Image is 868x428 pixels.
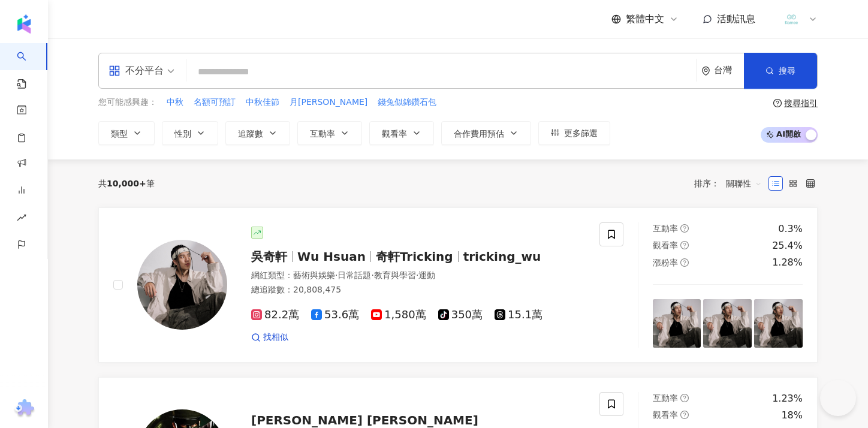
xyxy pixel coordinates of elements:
span: 82.2萬 [251,309,299,321]
button: 類型 [98,121,155,145]
span: 1,580萬 [371,309,426,321]
a: search [17,43,41,90]
span: [PERSON_NAME] [PERSON_NAME] [251,413,478,427]
span: 日常話題 [337,270,371,280]
span: question-circle [680,394,689,402]
span: tricking_wu [463,249,541,264]
span: 觀看率 [382,129,407,138]
span: question-circle [773,99,782,107]
img: post-image [754,299,803,348]
img: post-image [703,299,752,348]
button: 中秋 [166,96,184,109]
img: chrome extension [13,399,36,418]
span: appstore [108,65,120,77]
iframe: Help Scout Beacon - Open [820,380,856,416]
span: 中秋佳節 [246,97,279,108]
span: 找相似 [263,331,288,343]
img: logo icon [14,14,34,34]
button: 互動率 [297,121,362,145]
span: 53.6萬 [311,309,359,321]
img: KOL Avatar [137,240,227,330]
div: 共 筆 [98,179,155,188]
span: 關聯性 [726,174,762,193]
button: 追蹤數 [225,121,290,145]
span: question-circle [680,241,689,249]
div: 1.23% [772,392,803,405]
span: 活動訊息 [717,13,755,25]
div: 18% [781,409,803,422]
div: 台灣 [714,65,744,76]
button: 中秋佳節 [245,96,280,109]
button: 月[PERSON_NAME] [289,96,368,109]
span: 中秋 [167,97,183,108]
span: 月[PERSON_NAME] [290,97,367,108]
div: 總追蹤數 ： 20,808,475 [251,284,585,296]
span: 名額可預訂 [194,97,236,108]
span: 繁體中文 [626,13,664,26]
span: question-circle [680,411,689,419]
span: 類型 [111,129,128,138]
span: · [335,270,337,280]
span: 觀看率 [653,240,678,250]
span: 互動率 [653,393,678,403]
img: post-image [653,299,701,348]
div: 搜尋指引 [784,98,818,108]
div: 網紅類型 ： [251,270,585,282]
span: 互動率 [310,129,335,138]
button: 名額可預訂 [193,96,236,109]
span: 15.1萬 [495,309,542,321]
span: · [371,270,373,280]
span: 350萬 [438,309,483,321]
span: 追蹤數 [238,129,263,138]
div: 1.28% [772,256,803,269]
span: 您可能感興趣： [98,97,157,108]
span: Wu Hsuan [297,249,366,264]
div: 排序： [694,174,768,193]
img: LOGO%E8%9D%A6%E7%9A%AE2.png [780,8,803,31]
span: 互動率 [653,224,678,233]
span: 觀看率 [653,410,678,420]
span: 教育與學習 [374,270,416,280]
span: 合作費用預估 [454,129,504,138]
span: 奇軒Tricking [376,249,453,264]
button: 合作費用預估 [441,121,531,145]
span: 更多篩選 [564,128,598,138]
span: 運動 [418,270,435,280]
button: 搜尋 [744,53,817,89]
span: 錢兔似錦鑽石包 [378,97,436,108]
span: 吳奇軒 [251,249,287,264]
a: KOL Avatar吳奇軒Wu Hsuan奇軒Trickingtricking_wu網紅類型：藝術與娛樂·日常話題·教育與學習·運動總追蹤數：20,808,47582.2萬53.6萬1,580萬... [98,207,818,363]
span: rise [17,206,26,233]
button: 更多篩選 [538,121,610,145]
span: 搜尋 [779,66,795,76]
span: · [416,270,418,280]
a: 找相似 [251,331,288,343]
span: 藝術與娛樂 [293,270,335,280]
span: question-circle [680,224,689,233]
div: 0.3% [778,222,803,236]
button: 觀看率 [369,121,434,145]
div: 25.4% [772,239,803,252]
button: 錢兔似錦鑽石包 [377,96,437,109]
span: 性別 [174,129,191,138]
span: question-circle [680,258,689,267]
button: 性別 [162,121,218,145]
span: 漲粉率 [653,258,678,267]
div: 不分平台 [108,61,164,80]
span: environment [701,67,710,76]
span: 10,000+ [107,179,146,188]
